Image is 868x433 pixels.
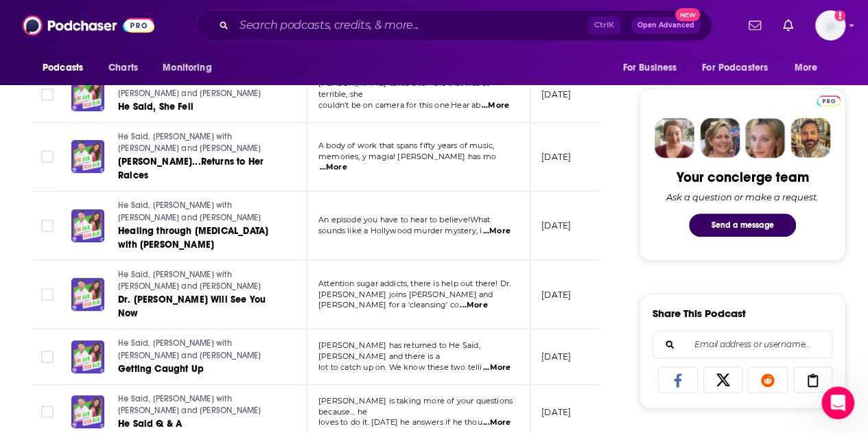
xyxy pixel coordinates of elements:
[689,213,796,237] button: Send a message
[588,16,620,34] span: Ctrl K
[815,10,845,40] button: Show profile menu
[118,363,204,375] span: Getting Caught Up
[541,289,571,301] p: [DATE]
[153,55,229,81] button: open menu
[318,362,482,372] span: lot to catch up on. We know these two telli
[118,156,263,181] span: [PERSON_NAME]...Returns to Her Raices
[118,270,261,292] span: He Said, [PERSON_NAME] with [PERSON_NAME] and [PERSON_NAME]
[703,366,743,393] a: Share on X/Twitter
[318,152,496,161] span: memories, y magia! [PERSON_NAME] has mo
[118,155,283,183] a: [PERSON_NAME]...Returns to Her Raices
[483,226,511,237] span: ...More
[815,10,845,40] span: Logged in as jartea
[785,55,835,81] button: open menu
[817,93,841,106] a: Pro website
[234,14,588,36] input: Search podcasts, credits, & more...
[118,394,261,416] span: He Said, [PERSON_NAME] with [PERSON_NAME] and [PERSON_NAME]
[196,10,712,41] div: Search podcasts, credits, & more...
[118,338,283,362] a: He Said, [PERSON_NAME] with [PERSON_NAME] and [PERSON_NAME]
[613,55,694,81] button: open menu
[541,151,571,163] p: [DATE]
[41,150,54,163] span: Toggle select row
[118,131,283,155] a: He Said, [PERSON_NAME] with [PERSON_NAME] and [PERSON_NAME]
[118,293,283,320] a: Dr. [PERSON_NAME] Will See You Now
[320,162,347,173] span: ...More
[793,366,833,393] a: Copy Link
[118,224,283,252] a: Healing through [MEDICAL_DATA] with [PERSON_NAME]
[33,55,101,81] button: open menu
[655,118,694,158] img: Sydney Profile
[108,58,138,78] span: Charts
[815,10,845,40] img: User Profile
[318,100,480,110] span: couldn't be on camera for this one.Hear ab
[795,58,818,78] span: More
[318,141,494,150] span: A body of work that spans fifty years of music,
[99,55,146,81] a: Charts
[748,366,788,393] a: Share on Reddit
[118,294,266,319] span: Dr. [PERSON_NAME] Will See You Now
[118,132,261,154] span: He Said, [PERSON_NAME] with [PERSON_NAME] and [PERSON_NAME]
[541,89,571,100] p: [DATE]
[653,331,832,358] div: Search followers
[118,417,283,431] a: He Said Q & A
[541,406,571,418] p: [DATE]
[790,118,830,158] img: Jon Profile
[318,396,513,417] span: [PERSON_NAME] is taking more of your questions because… he
[483,362,511,373] span: ...More
[460,300,487,311] span: ...More
[666,191,819,202] div: Ask a question or make a request.
[118,269,283,293] a: He Said, [PERSON_NAME] with [PERSON_NAME] and [PERSON_NAME]
[41,89,54,101] span: Toggle select row
[163,58,211,78] span: Monitoring
[702,58,768,78] span: For Podcasters
[653,307,746,320] h3: Share This Podcast
[41,220,54,232] span: Toggle select row
[318,279,511,288] span: Attention sugar addicts, there is help out there! Dr.
[483,417,511,428] span: ...More
[821,386,854,419] iframe: Intercom live chat
[43,58,83,78] span: Podcasts
[118,101,193,113] span: He Said, She Fell
[118,393,283,417] a: He Said, [PERSON_NAME] with [PERSON_NAME] and [PERSON_NAME]
[118,100,283,114] a: He Said, She Fell
[318,78,491,99] span: [PERSON_NAME] takes a tumble that was so terrible, she
[118,362,283,376] a: Getting Caught Up
[318,226,482,235] span: sounds like a Hollywood murder mystery, i
[700,118,740,158] img: Barbara Profile
[318,417,482,427] span: loves to do it. [DATE] he answers if he thou
[777,14,799,37] a: Show notifications dropdown
[41,406,54,418] span: Toggle select row
[118,200,261,222] span: He Said, [PERSON_NAME] with [PERSON_NAME] and [PERSON_NAME]
[482,100,509,111] span: ...More
[23,12,154,38] img: Podchaser - Follow, Share and Rate Podcasts
[675,8,700,21] span: New
[118,338,261,360] span: He Said, [PERSON_NAME] with [PERSON_NAME] and [PERSON_NAME]
[41,351,54,363] span: Toggle select row
[118,76,261,98] span: He Said, [PERSON_NAME] with [PERSON_NAME] and [PERSON_NAME]
[118,75,283,100] a: He Said, [PERSON_NAME] with [PERSON_NAME] and [PERSON_NAME]
[118,418,182,430] span: He Said Q & A
[745,118,785,158] img: Jules Profile
[658,366,698,393] a: Share on Facebook
[318,290,493,310] span: [PERSON_NAME] joins [PERSON_NAME] and [PERSON_NAME] for a 'cleansing' co
[318,340,480,361] span: [PERSON_NAME] has returned to He Said, [PERSON_NAME] and there is a
[41,288,54,301] span: Toggle select row
[631,17,701,34] button: Open AdvancedNew
[637,22,694,29] span: Open Advanced
[318,215,490,224] span: An episode you have to hear to believe!What
[664,331,821,358] input: Email address or username...
[541,220,571,231] p: [DATE]
[541,351,571,362] p: [DATE]
[743,14,766,37] a: Show notifications dropdown
[817,95,841,106] img: Podchaser Pro
[118,225,268,250] span: Healing through [MEDICAL_DATA] with [PERSON_NAME]
[834,10,845,21] svg: Add a profile image
[677,169,809,186] div: Your concierge team
[622,58,677,78] span: For Business
[118,200,283,224] a: He Said, [PERSON_NAME] with [PERSON_NAME] and [PERSON_NAME]
[693,55,788,81] button: open menu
